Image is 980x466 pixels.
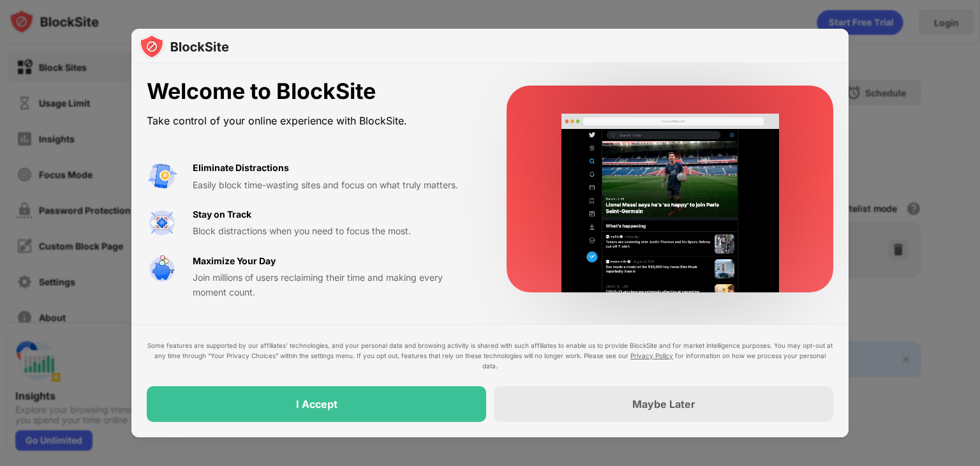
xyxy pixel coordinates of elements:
img: value-safe-time.svg [147,254,177,285]
div: Maybe Later [632,398,695,410]
div: Easily block time-wasting sites and focus on what truly matters. [193,178,476,192]
img: logo-blocksite.svg [139,34,229,59]
div: Maximize Your Day [193,254,276,268]
div: Some features are supported by our affiliates’ technologies, and your personal data and browsing ... [147,340,833,371]
div: Eliminate Distractions [193,161,289,175]
div: Stay on Track [193,207,251,222]
a: Privacy Policy [630,352,673,359]
div: Welcome to BlockSite [147,79,476,105]
div: I Accept [296,398,338,410]
div: Take control of your online experience with BlockSite. [147,112,476,130]
img: value-avoid-distractions.svg [147,161,177,192]
img: value-focus.svg [147,207,177,238]
div: Join millions of users reclaiming their time and making every moment count. [193,271,476,299]
div: Block distractions when you need to focus the most. [193,224,476,238]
